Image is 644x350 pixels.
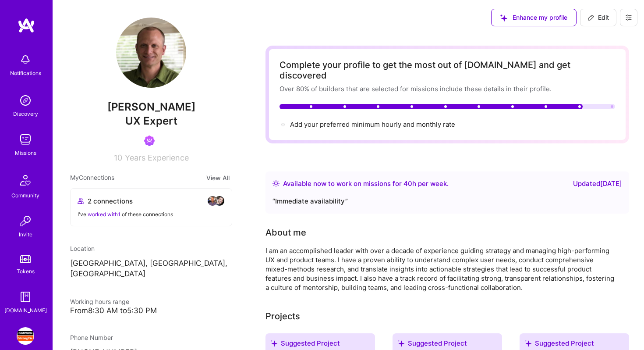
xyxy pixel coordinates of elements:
div: Location [70,244,232,253]
span: Phone Number [70,334,113,341]
a: Simpson Strong-Tie: General Design [14,327,36,345]
div: About me [265,226,306,239]
img: avatar [207,196,218,206]
i: icon Collaborator [78,198,84,204]
img: Community [15,170,36,191]
i: icon SuggestedTeams [271,340,277,346]
span: Enhance my profile [500,13,567,22]
div: Invite [19,230,32,239]
button: Edit [580,9,616,26]
img: guide book [17,288,34,306]
img: logo [18,18,35,33]
div: Projects [265,310,300,323]
button: Enhance my profile [491,9,577,26]
div: Over 80% of builders that are selected for missions include these details in their profile. [280,84,615,93]
span: My Connections [70,173,114,183]
button: 2 connectionsavataravatarI've worked with1 of these connections [70,188,232,226]
div: [DOMAIN_NAME] [4,306,47,315]
span: Years Experience [125,153,189,162]
i: icon SuggestedTeams [525,340,531,346]
div: “ Immediate availability ” [272,196,622,207]
img: teamwork [17,131,34,148]
div: Notifications [10,68,41,78]
div: Available now to work on missions for h per week . [283,179,449,189]
span: Edit [587,13,609,22]
div: Updated [DATE] [573,179,622,189]
div: I've of these connections [78,210,225,219]
button: View All [204,173,232,183]
span: worked with 1 [88,211,120,218]
i: icon SuggestedTeams [500,14,507,21]
div: Tokens [17,267,35,276]
img: Been on Mission [144,136,155,146]
img: bell [17,51,34,68]
span: UX Expert [125,114,177,127]
span: 40 [403,179,412,188]
img: discovery [17,92,34,109]
div: Complete your profile to get the most out of [DOMAIN_NAME] and get discovered [280,60,615,81]
img: tokens [20,255,31,263]
img: Availability [272,180,280,187]
p: [GEOGRAPHIC_DATA], [GEOGRAPHIC_DATA], [GEOGRAPHIC_DATA] [70,258,232,279]
span: 2 connections [88,196,133,206]
i: icon SuggestedTeams [398,340,404,346]
span: Add your preferred minimum hourly and monthly rate [290,120,455,129]
img: avatar [214,196,225,206]
div: Community [11,191,39,200]
span: [PERSON_NAME] [70,100,232,114]
span: 10 [114,153,122,162]
div: From 8:30 AM to 5:30 PM [70,306,232,315]
img: User Avatar [116,18,186,88]
div: Missions [15,148,36,157]
div: Discovery [13,109,38,118]
img: Simpson Strong-Tie: General Design [17,327,34,345]
div: I am an accomplished leader with over a decade of experience guiding strategy and managing high-p... [265,246,616,292]
img: Invite [17,212,34,230]
span: Working hours range [70,298,129,305]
